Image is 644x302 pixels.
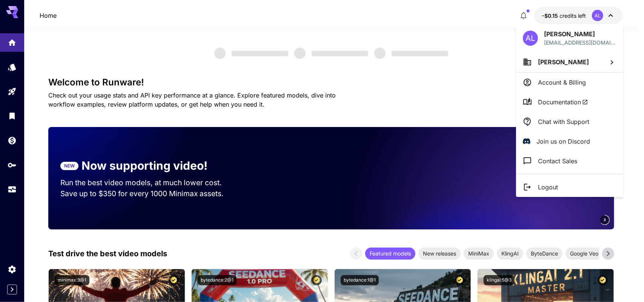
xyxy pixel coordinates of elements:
[538,156,577,166] p: Contact Sales
[538,117,589,126] p: Chat with Support
[544,39,616,46] p: [EMAIL_ADDRESS][DOMAIN_NAME]
[523,31,538,46] div: AL
[538,78,586,87] p: Account & Billing
[538,58,589,66] span: [PERSON_NAME]
[536,137,590,146] p: Join us on Discord
[538,183,558,192] p: Logout
[538,98,588,107] span: Documentation
[544,29,616,39] p: [PERSON_NAME]
[516,52,623,72] button: [PERSON_NAME]
[544,39,616,46] div: ecospaceme@gmail.com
